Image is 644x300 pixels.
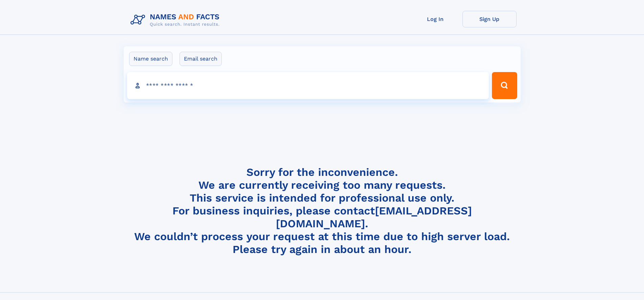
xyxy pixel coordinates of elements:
[129,52,172,66] label: Name search
[128,166,517,256] h4: Sorry for the inconvenience. We are currently receiving too many requests. This service is intend...
[127,72,489,99] input: search input
[180,52,222,66] label: Email search
[128,11,225,29] img: Logo Names and Facts
[276,204,472,230] a: [EMAIL_ADDRESS][DOMAIN_NAME]
[408,11,462,27] a: Log In
[462,11,517,27] a: Sign Up
[492,72,517,99] button: Search Button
